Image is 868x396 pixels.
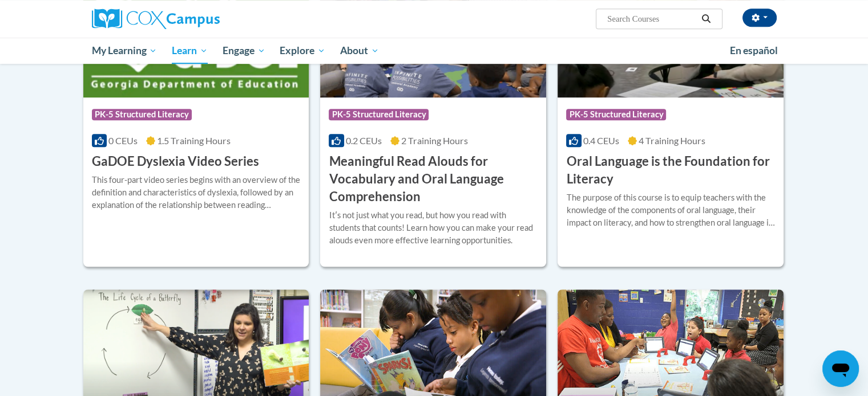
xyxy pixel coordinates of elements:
[566,191,775,229] div: The purpose of this course is to equip teachers with the knowledge of the components of oral lang...
[157,135,231,146] span: 1.5 Training Hours
[172,44,208,58] span: Learn
[697,12,714,26] button: Search
[108,135,138,146] span: 0 CEUs
[606,12,697,26] input: Search Courses
[92,9,309,29] a: Cox Campus
[272,38,333,64] a: Explore
[215,38,273,64] a: Engage
[566,109,666,120] span: PK-5 Structured Literacy
[75,38,794,64] div: Main menu
[346,135,382,146] span: 0.2 CEUs
[164,38,215,64] a: Learn
[340,44,379,58] span: About
[401,135,468,146] span: 2 Training Hours
[329,153,538,205] h3: Meaningful Read Alouds for Vocabulary and Oral Language Comprehension
[92,109,192,120] span: PK-5 Structured Literacy
[722,39,785,63] a: En español
[639,135,705,146] span: 4 Training Hours
[730,44,778,56] span: En español
[92,174,301,211] div: This four-part video series begins with an overview of the definition and characteristics of dysl...
[92,153,259,170] h3: GaDOE Dyslexia Video Series
[92,9,220,29] img: Cox Campus
[91,44,157,58] span: My Learning
[583,135,619,146] span: 0.4 CEUs
[223,44,265,58] span: Engage
[566,153,775,188] h3: Oral Language is the Foundation for Literacy
[84,38,165,64] a: My Learning
[329,109,429,120] span: PK-5 Structured Literacy
[742,9,777,27] button: Account Settings
[280,44,325,58] span: Explore
[329,209,538,247] div: Itʹs not just what you read, but how you read with students that counts! Learn how you can make y...
[333,38,386,64] a: About
[822,350,859,387] iframe: Button to launch messaging window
